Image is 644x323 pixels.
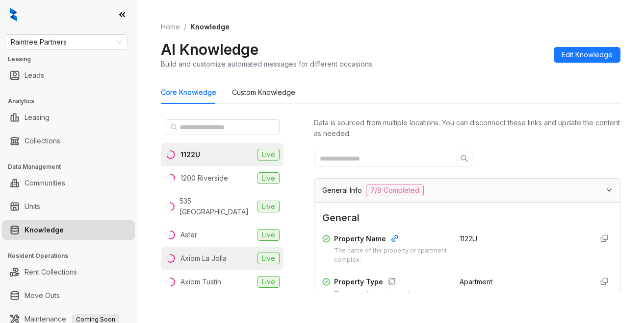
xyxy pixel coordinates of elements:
span: Live [258,149,280,161]
li: Units [2,197,135,216]
li: Leads [2,66,135,85]
li: Move Outs [2,286,135,305]
h3: Data Management [8,162,137,171]
div: General Info7/8 Completed [314,179,620,202]
div: 535 [GEOGRAPHIC_DATA] [180,196,254,217]
span: Live [258,276,280,288]
span: Knowledge [190,23,230,31]
img: logo [10,8,17,22]
span: 1122U [460,234,477,243]
div: Core Knowledge [161,87,216,98]
div: 1200 Riverside [180,173,228,184]
a: Rent Collections [25,262,77,282]
div: Axiom Tustin [180,277,221,287]
li: Communities [2,173,135,193]
span: Live [258,253,280,264]
li: / [184,22,186,32]
div: Aster [180,230,197,240]
div: 1122U [180,149,200,160]
button: Edit Knowledge [554,47,620,63]
div: Property Type [334,277,448,289]
span: Live [258,229,280,241]
li: Rent Collections [2,262,135,282]
span: search [461,155,468,162]
a: Move Outs [25,286,60,305]
h3: Resident Operations [8,252,137,260]
span: General Info [322,185,362,196]
div: Build and customize automated messages for different occasions. [161,59,374,69]
li: Collections [2,131,135,151]
a: Leads [25,66,44,85]
span: expanded [606,187,612,193]
span: Raintree Partners [11,35,122,49]
div: Data is sourced from multiple locations. You can disconnect these links and update the content as... [314,117,620,139]
h3: Leasing [8,55,137,64]
div: Axiom La Jolla [180,253,227,264]
div: Property Name [334,233,447,246]
span: Apartment [460,277,492,286]
h3: Analytics [8,97,137,106]
a: Collections [25,131,60,151]
span: Live [258,201,280,212]
a: Knowledge [25,220,64,240]
li: Knowledge [2,220,135,240]
li: Leasing [2,108,135,127]
span: search [171,124,178,131]
span: General [322,210,612,226]
h2: AI Knowledge [161,40,258,59]
span: Live [258,172,280,184]
div: The type of property, such as apartment, condo, or townhouse. [334,289,448,308]
a: Communities [25,173,65,193]
a: Leasing [25,108,50,127]
span: 7/8 Completed [366,185,424,196]
a: Home [159,22,182,32]
a: Units [25,197,40,216]
div: The name of the property or apartment complex. [334,246,447,265]
span: Edit Knowledge [562,49,613,60]
div: Custom Knowledge [232,87,295,98]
